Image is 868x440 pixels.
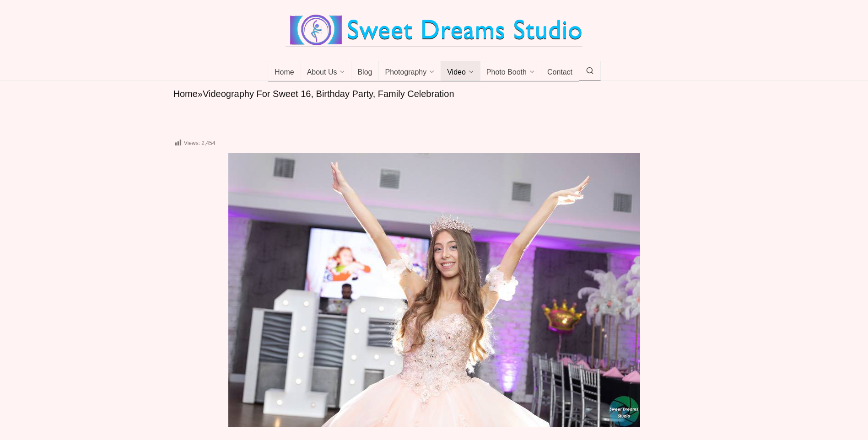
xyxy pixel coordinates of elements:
[541,61,579,81] a: Contact
[486,68,527,77] span: Photo Booth
[173,88,695,100] nav: breadcrumbs
[385,68,426,77] span: Photography
[203,89,454,99] span: Videography For Sweet 16, Birthday Party, Family Celebration
[173,89,198,99] a: Home
[378,61,441,81] a: Photography
[351,61,379,81] a: Blog
[441,61,480,81] a: Video
[198,89,203,99] span: »
[480,61,541,81] a: Photo Booth
[286,14,582,47] img: Best Wedding Event Photography Photo Booth Videography NJ NY
[547,68,572,77] span: Contact
[447,68,466,77] span: Video
[184,140,200,146] span: Views:
[268,61,301,81] a: Home
[301,61,352,81] a: About Us
[201,140,215,146] span: 2,454
[275,68,294,77] span: Home
[357,68,372,77] span: Blog
[307,68,337,77] span: About Us
[228,153,640,427] img: Sweet 16 birthday party videography nj nyc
